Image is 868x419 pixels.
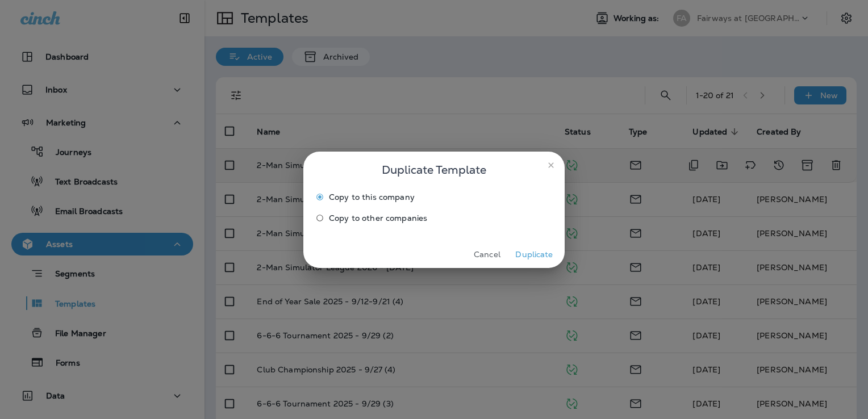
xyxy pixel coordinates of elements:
span: Copy to other companies [329,213,427,223]
button: Duplicate [513,246,556,263]
button: Cancel [466,246,508,263]
span: Copy to this company [329,192,415,202]
button: close [542,156,560,174]
span: Duplicate Template [382,161,486,179]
